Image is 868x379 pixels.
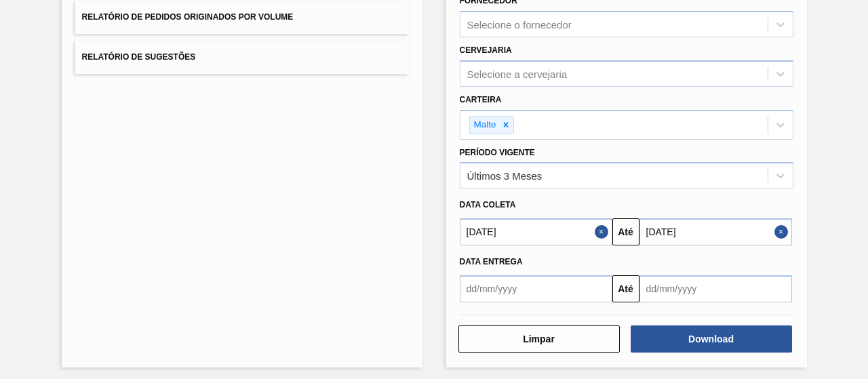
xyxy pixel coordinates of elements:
div: Selecione a cervejaria [467,68,568,79]
button: Limpar [458,325,620,353]
button: Até [612,218,639,245]
input: dd/mm/yyyy [460,218,612,245]
span: Data coleta [460,200,516,210]
button: Relatório de Sugestões [75,41,409,74]
button: Close [774,218,792,245]
div: Selecione o fornecedor [467,19,572,31]
button: Relatório de Pedidos Originados por Volume [75,1,409,34]
input: dd/mm/yyyy [639,275,792,302]
label: Carteira [460,95,502,104]
button: Até [612,275,639,302]
input: dd/mm/yyyy [460,275,612,302]
label: Cervejaria [460,45,512,55]
button: Download [631,325,792,353]
button: Close [595,218,612,245]
input: dd/mm/yyyy [639,218,792,245]
label: Período Vigente [460,148,535,157]
div: Últimos 3 Meses [467,170,542,182]
span: Relatório de Sugestões [82,52,196,62]
span: Data Entrega [460,257,523,266]
span: Relatório de Pedidos Originados por Volume [82,12,294,22]
div: Malte [470,117,498,134]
